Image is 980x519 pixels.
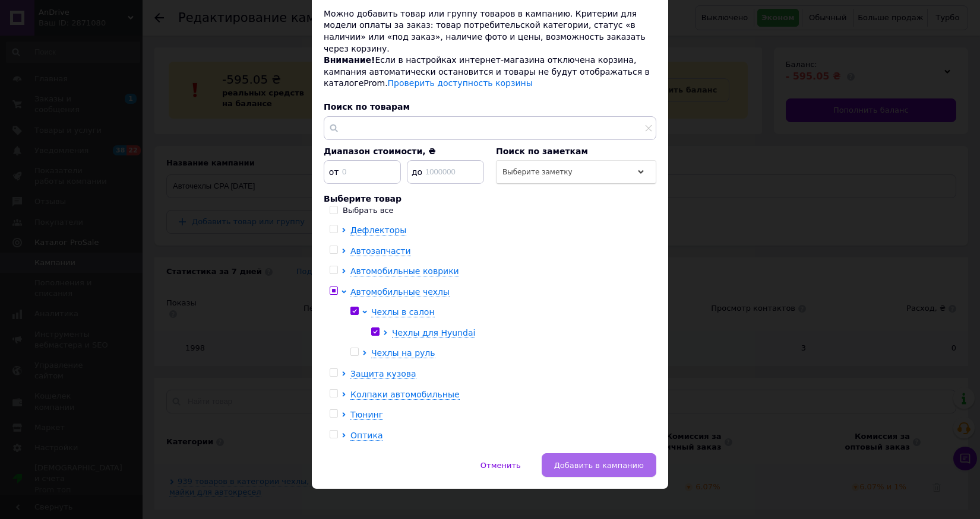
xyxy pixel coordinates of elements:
[350,390,460,399] span: Колпаки автомобильные
[407,160,484,184] input: 1000000
[350,246,411,256] span: Автозапчасти
[343,205,394,216] div: Выбрать все
[324,102,410,112] span: Поиск по товарам
[325,166,340,178] span: от
[468,453,533,477] button: Отменить
[408,166,423,178] span: до
[350,431,382,440] span: Оптика
[371,348,435,358] span: Чехлы на руль
[371,307,435,317] span: Чехлы в салон
[554,461,644,470] span: Добавить в кампанию
[350,266,459,276] span: Автомобильные коврики
[350,369,416,378] span: Защита кузова
[392,328,475,337] span: Чехлы для Hyundai
[324,55,375,65] span: Внимание!
[324,160,401,184] input: 0
[388,78,533,88] a: Проверить доступность корзины
[502,168,573,176] span: Выберите заметку
[496,147,588,156] span: Поиск по заметкам
[324,8,656,55] div: Можно добавить товар или группу товаров в кампанию. Критерии для модели оплаты за заказ: товар по...
[324,194,402,203] span: Выберите товар
[480,461,521,470] span: Отменить
[350,225,406,235] span: Дефлекторы
[324,55,656,90] div: Если в настройках интернет-магазина отключена корзина, кампания автоматически остановится и товар...
[324,147,436,156] span: Диапазон стоимости, ₴
[542,453,656,477] button: Добавить в кампанию
[350,287,450,297] span: Автомобильные чехлы
[350,410,383,419] span: Тюнинг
